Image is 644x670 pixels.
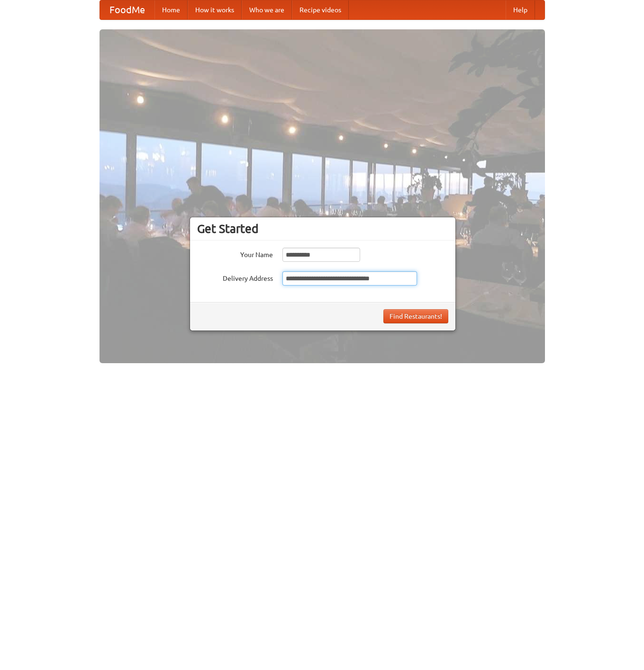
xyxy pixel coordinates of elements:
h3: Get Started [197,222,448,236]
label: Delivery Address [197,271,273,283]
a: How it works [188,0,242,19]
button: Find Restaurants! [383,309,448,323]
a: FoodMe [100,0,154,19]
a: Recipe videos [292,0,349,19]
a: Home [154,0,188,19]
a: Who we are [242,0,292,19]
label: Your Name [197,248,273,259]
a: Help [506,0,535,19]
